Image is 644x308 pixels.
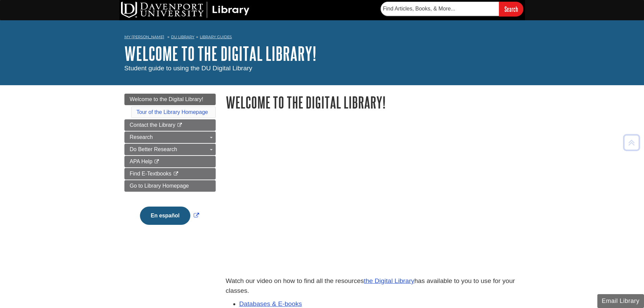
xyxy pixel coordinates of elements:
[124,132,216,143] a: Research
[621,138,642,147] a: Back to Top
[177,123,183,127] i: This link opens in a new window
[130,134,153,140] span: Research
[171,34,194,39] a: DU Library
[173,172,179,176] i: This link opens in a new window
[121,2,249,18] img: DU Library
[130,122,175,128] span: Contact the Library
[124,65,253,72] span: Student guide to using the DU Digital Library
[124,156,216,167] a: APA Help
[124,94,216,105] a: Welcome to the Digital Library!
[124,168,216,180] a: Find E-Textbooks
[226,276,520,296] p: Watch our video on how to find all the resources has available to you to use for your classes.
[364,277,414,284] a: the Digital Library
[499,2,523,16] input: Search
[140,207,190,225] button: En español
[381,2,499,16] input: Find Articles, Books, & More...
[137,109,208,115] a: Tour of the Library Homepage
[124,32,520,43] nav: breadcrumb
[200,34,232,39] a: Library Guides
[154,160,160,164] i: This link opens in a new window
[381,2,523,16] form: Searches DU Library's articles, books, and more
[124,180,216,192] a: Go to Library Homepage
[597,294,644,308] button: Email Library
[124,34,164,40] a: My [PERSON_NAME]
[226,94,520,111] h1: Welcome to the Digital Library!
[138,213,201,218] a: Link opens in new window
[239,300,302,307] a: Databases & E-books
[124,94,216,236] div: Guide Page Menu
[124,144,216,155] a: Do Better Research
[124,119,216,131] a: Contact the Library
[130,183,189,189] span: Go to Library Homepage
[130,171,172,176] span: Find E-Textbooks
[124,43,316,64] a: Welcome to the Digital Library!
[130,159,152,164] span: APA Help
[130,96,204,102] span: Welcome to the Digital Library!
[130,146,177,152] span: Do Better Research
